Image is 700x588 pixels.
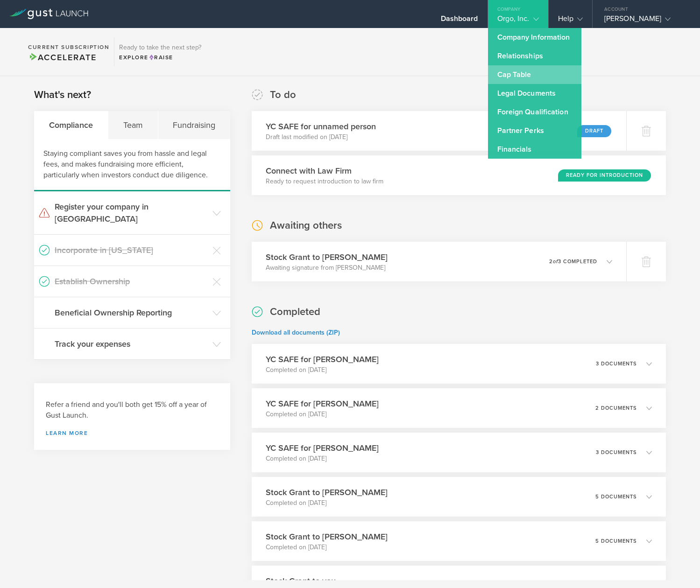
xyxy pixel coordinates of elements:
[441,14,478,28] div: Dashboard
[148,54,173,61] span: Raise
[266,531,388,543] h3: Stock Grant to [PERSON_NAME]
[55,244,208,256] h3: Incorporate in [US_STATE]
[266,263,388,273] p: Awaiting signature from [PERSON_NAME]
[55,275,208,287] h3: Establish Ownership
[266,575,336,587] h3: Stock Grant to you
[266,177,383,186] p: Ready to request introduction to law firm
[119,44,201,51] h3: Ready to take the next step?
[266,410,379,419] p: Completed on [DATE]
[596,450,637,455] p: 3 documents
[595,494,637,499] p: 5 documents
[114,37,206,66] div: Ready to take the next step?ExploreRaise
[28,52,96,63] span: Accelerate
[270,305,320,319] h2: Completed
[266,251,388,263] h3: Stock Grant to [PERSON_NAME]
[266,133,376,142] p: Draft last modified on [DATE]
[252,111,626,151] div: YC SAFE for unnamed personDraft last modified on [DATE]Draft
[252,155,666,195] div: Connect with Law FirmReady to request introduction to law firmReady for Introduction
[34,88,91,102] h2: What's next?
[266,442,379,454] h3: YC SAFE for [PERSON_NAME]
[595,406,637,411] p: 2 documents
[270,219,342,232] h2: Awaiting others
[266,120,376,133] h3: YC SAFE for unnamed person
[266,365,379,375] p: Completed on [DATE]
[55,307,208,319] h3: Beneficial Ownership Reporting
[252,329,340,336] a: Download all documents (ZIP)
[549,259,597,264] p: 2 3 completed
[266,165,383,177] h3: Connect with Law Firm
[266,498,388,508] p: Completed on [DATE]
[553,259,558,265] em: of
[46,399,219,421] h3: Refer a friend and you'll both get 15% off a year of Gust Launch.
[558,14,583,28] div: Help
[595,539,637,544] p: 5 documents
[55,338,208,350] h3: Track your expenses
[34,111,108,139] div: Compliance
[266,398,379,410] h3: YC SAFE for [PERSON_NAME]
[266,454,379,463] p: Completed on [DATE]
[266,353,379,365] h3: YC SAFE for [PERSON_NAME]
[577,125,611,137] div: Draft
[497,14,539,28] div: Orgo, Inc.
[266,486,388,498] h3: Stock Grant to [PERSON_NAME]
[55,201,208,225] h3: Register your company in [GEOGRAPHIC_DATA]
[596,361,637,366] p: 3 documents
[653,543,700,588] iframe: Chat Widget
[28,44,109,50] h2: Current Subscription
[266,543,388,552] p: Completed on [DATE]
[119,53,201,62] div: Explore
[270,88,296,102] h2: To do
[108,111,158,139] div: Team
[604,14,684,28] div: [PERSON_NAME]
[558,169,651,182] div: Ready for Introduction
[46,430,219,436] a: Learn more
[158,111,231,139] div: Fundraising
[34,139,230,191] div: Staying compliant saves you from hassle and legal fees, and makes fundraising more efficient, par...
